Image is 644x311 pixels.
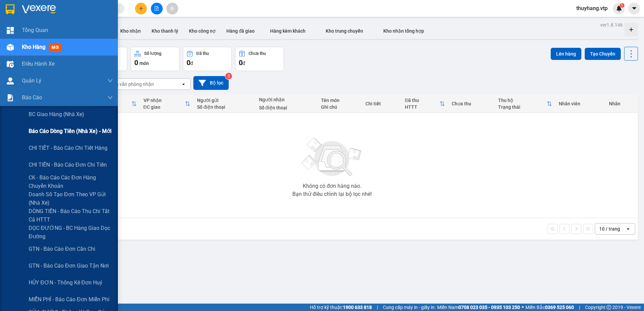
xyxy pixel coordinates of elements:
span: plus [139,6,143,11]
span: Miền Bắc [525,304,574,311]
th: Toggle SortBy [140,95,194,113]
span: món [139,61,149,66]
div: Trạng thái [498,104,547,110]
div: HTTT [405,104,439,110]
th: Toggle SortBy [401,95,448,113]
img: dashboard-icon [7,27,14,34]
div: ver 1.8.146 [600,21,623,29]
span: CHI TIẾT - Báo cáo chi tiết hàng [29,144,107,152]
sup: 1 [620,3,624,8]
span: HỦY ĐƠN - Thống kê đơn huỷ [29,278,102,287]
span: aim [170,6,174,11]
div: Người gửi [197,98,252,103]
span: Quản Lý [22,76,41,85]
strong: 1900 633 818 [343,305,372,310]
div: Bạn thử điều chỉnh lại bộ lọc nhé! [292,192,372,197]
span: thuyhang.vtp [571,4,613,12]
span: CK - Báo cáo các đơn hàng chuyển khoản [29,173,113,190]
span: | [377,304,378,311]
span: 0 [187,59,190,67]
div: Số điện thoại [259,105,314,110]
div: Nhân viên [559,101,602,106]
span: Miền Nam [437,304,520,311]
span: caret-down [631,5,637,11]
span: mới [49,44,61,51]
span: Tổng Quan [22,26,48,34]
div: Tạo kho hàng mới [624,23,638,36]
img: logo-vxr [6,4,14,14]
span: 0 [239,59,243,67]
div: Ghi chú [321,104,359,110]
div: Số điện thoại [197,104,252,110]
button: Bộ lọc [193,76,229,90]
button: plus [135,3,147,14]
button: Kho công nợ [184,23,221,39]
img: icon-new-feature [616,5,622,11]
button: Lên hàng [551,48,581,60]
button: Hàng đã giao [221,23,260,39]
div: Số lượng [144,51,161,56]
span: Kho nhận tổng hợp [383,28,424,34]
span: 1 [621,3,623,8]
svg: open [181,81,186,87]
sup: 2 [225,73,232,79]
span: đ [243,61,245,66]
span: Doanh số tạo đơn theo VP gửi (nhà xe) [29,190,113,207]
span: Cung cấp máy in - giấy in: [383,304,436,311]
span: Kho hàng [22,44,45,50]
button: Đã thu0đ [183,47,232,71]
div: 10 / trang [599,226,620,232]
div: Chi tiết [365,101,398,106]
button: Kho thanh lý [146,23,184,39]
span: GTN - Báo cáo đơn giao tận nơi [29,262,109,270]
div: Đã thu [405,98,439,103]
div: Đã thu [196,51,209,56]
button: caret-down [628,3,640,14]
button: file-add [151,3,163,14]
span: copyright [607,305,611,310]
span: GTN - Báo cáo đơn cần chi [29,245,95,253]
span: đ [190,61,193,66]
div: Không có đơn hàng nào. [303,183,361,189]
span: Kho trung chuyển [326,28,363,34]
div: Nhãn [609,101,635,106]
div: Chưa thu [249,51,266,56]
div: Chọn văn phòng nhận [107,81,154,88]
div: Tên món [321,98,359,103]
img: warehouse-icon [7,44,14,51]
span: down [107,78,113,83]
button: Chưa thu0đ [235,47,284,71]
span: Báo cáo [22,93,42,102]
div: VP nhận [143,98,185,103]
span: MIỄN PHÍ - Báo cáo đơn miễn phí [29,295,109,304]
span: Báo cáo dòng tiền (nhà xe) - mới [29,127,111,135]
span: DÒNG TIỀN - Báo cáo thu chi tất cả HTTT [29,207,113,224]
span: ⚪️ [522,306,524,309]
strong: 0708 023 035 - 0935 103 250 [458,305,520,310]
img: svg+xml;base64,PHN2ZyBjbGFzcz0ibGlzdC1wbHVnX19zdmciIHhtbG5zPSJodHRwOi8vd3d3LnczLm9yZy8yMDAwL3N2Zy... [298,134,366,181]
button: aim [166,3,178,14]
strong: 0369 525 060 [545,305,574,310]
button: Số lượng0món [131,47,180,71]
svg: open [625,226,631,232]
div: Người nhận [259,97,314,102]
button: Kho nhận [115,23,146,39]
button: Tạo Chuyến [585,48,621,60]
span: down [107,95,113,100]
div: Thu hộ [498,98,547,103]
span: CHI TIỀN - Báo cáo đơn chi tiền [29,161,107,169]
span: | [579,304,580,311]
span: 0 [134,59,138,67]
span: Hàng kèm khách [270,28,305,34]
span: DỌC ĐƯỜNG - BC hàng giao dọc đường [29,224,113,241]
span: BC giao hàng (nhà xe) [29,110,84,118]
img: solution-icon [7,94,14,101]
span: Hỗ trợ kỹ thuật: [310,304,372,311]
th: Toggle SortBy [495,95,556,113]
img: warehouse-icon [7,77,14,84]
span: Điều hành xe [22,60,55,68]
div: Chưa thu [452,101,491,106]
div: ĐC giao [143,104,185,110]
span: file-add [154,6,159,11]
img: warehouse-icon [7,61,14,68]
